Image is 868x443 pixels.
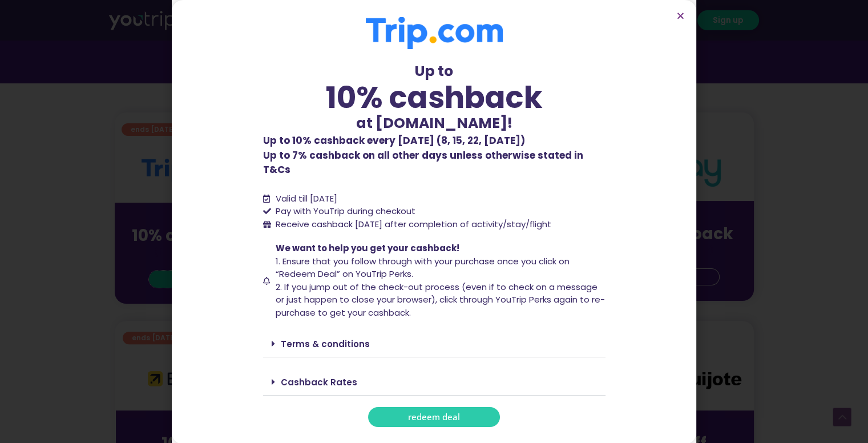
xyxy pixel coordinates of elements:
[276,218,551,230] span: Receive cashback [DATE] after completion of activity/stay/flight
[263,134,605,178] p: Up to 7% cashback on all other days unless otherwise stated in T&Cs
[263,331,605,357] div: Terms & conditions
[281,376,357,388] a: Cashback Rates
[263,369,605,396] div: Cashback Rates
[276,242,459,254] span: We want to help you get your cashback!
[263,134,525,147] b: Up to 10% cashback every [DATE] (8, 15, 22, [DATE])
[276,281,605,319] span: 2. If you jump out of the check-out process (even if to check on a message or just happen to clos...
[263,61,605,134] div: Up to at [DOMAIN_NAME]!
[276,192,337,204] span: Valid till [DATE]
[276,255,570,280] span: 1. Ensure that you follow through with your purchase once you click on “Redeem Deal” on YouTrip P...
[676,11,685,20] a: Close
[281,338,370,350] a: Terms & conditions
[273,205,415,218] span: Pay with YouTrip during checkout
[368,407,500,427] a: redeem deal
[408,413,460,421] span: redeem deal
[263,82,605,112] div: 10% cashback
